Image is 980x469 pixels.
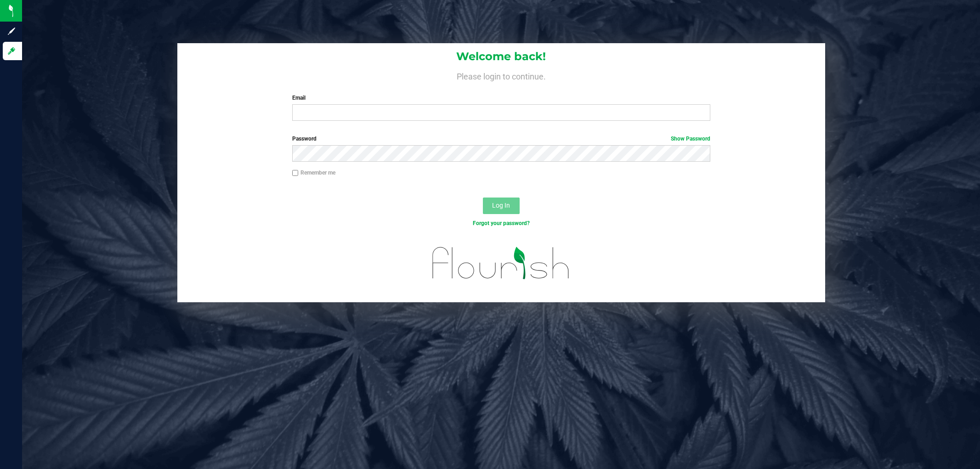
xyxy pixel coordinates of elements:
[177,51,825,62] h1: Welcome back!
[292,170,299,176] input: Remember me
[7,27,16,36] inline-svg: Sign up
[177,70,825,81] h4: Please login to continue.
[292,169,335,177] label: Remember me
[483,198,520,214] button: Log In
[420,237,582,289] img: flourish_logo.svg
[671,136,710,142] a: Show Password
[473,220,530,226] a: Forgot your password?
[292,94,710,102] label: Email
[7,46,16,56] inline-svg: Log in
[492,202,510,209] span: Log In
[292,136,317,142] span: Password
